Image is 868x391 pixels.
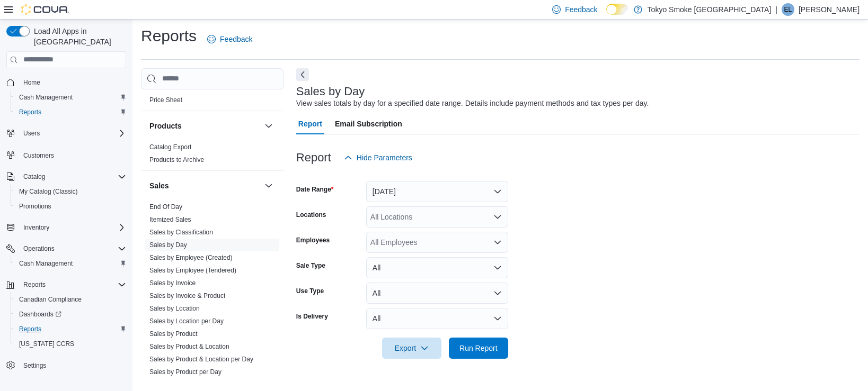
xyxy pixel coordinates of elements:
span: Sales by Employee (Tendered) [149,266,236,275]
label: Is Delivery [296,312,328,321]
label: Employees [296,236,330,244]
a: My Catalog (Classic) [15,185,82,198]
span: Sales by Product per Day [149,368,222,376]
a: Cash Management [15,91,77,104]
label: Use Type [296,287,324,295]
span: Sales by Invoice [149,279,196,287]
a: Sales by Day [149,241,187,249]
span: Reports [19,278,126,291]
a: Sales by Employee (Tendered) [149,267,236,274]
span: Sales by Location [149,304,200,313]
button: Reports [2,277,130,292]
div: View sales totals by day for a specified date range. Details include payment methods and tax type... [296,98,649,109]
a: Sales by Employee (Created) [149,254,233,261]
span: Catalog Export [149,143,191,151]
span: Settings [19,359,126,372]
span: Canadian Compliance [19,295,82,304]
h3: Report [296,151,331,164]
a: Products to Archive [149,156,204,163]
span: Cash Management [15,257,126,270]
button: Inventory [2,220,130,235]
p: [PERSON_NAME] [799,3,860,16]
a: Reports [15,323,46,335]
span: End Of Day [149,203,182,211]
a: Sales by Location [149,305,200,312]
h3: Sales by Day [296,85,365,98]
span: Catalog [19,170,126,183]
a: Home [19,76,45,89]
span: Promotions [19,202,51,211]
h1: Reports [141,25,197,47]
button: Reports [11,105,130,120]
a: Reports [15,106,46,119]
a: Dashboards [15,308,66,321]
span: Operations [19,242,126,255]
span: Catalog [23,172,45,181]
a: Cash Management [15,257,77,270]
button: Reports [11,322,130,337]
span: Report [298,113,322,134]
span: Promotions [15,200,126,213]
button: Operations [2,241,130,256]
p: | [775,3,777,16]
span: Sales by Product & Location [149,342,229,351]
button: [US_STATE] CCRS [11,337,130,351]
button: [DATE] [366,181,508,202]
button: Settings [2,358,130,373]
a: Sales by Invoice & Product [149,292,225,299]
span: Operations [23,244,55,253]
button: Export [382,338,441,359]
h3: Products [149,121,182,131]
a: Sales by Invoice [149,279,196,287]
span: Cash Management [15,91,126,104]
button: Run Report [449,338,508,359]
button: Catalog [2,169,130,184]
span: Feedback [220,34,252,44]
a: Canadian Compliance [15,293,86,306]
span: Reports [19,325,41,333]
button: Customers [2,147,130,162]
button: Next [296,68,309,81]
span: Inventory [19,221,126,234]
a: Sales by Location per Day [149,317,224,325]
button: Canadian Compliance [11,292,130,307]
span: Home [23,78,40,87]
a: Sales by Product [149,330,198,338]
div: Pricing [141,94,284,111]
span: Price Sheet [149,96,182,104]
span: My Catalog (Classic) [19,187,78,196]
span: Dashboards [19,310,61,319]
button: Promotions [11,199,130,214]
a: Price Sheet [149,96,182,104]
span: [US_STATE] CCRS [19,340,74,348]
span: Cash Management [19,93,73,102]
button: Products [149,121,260,131]
span: Sales by Product [149,330,198,338]
a: [US_STATE] CCRS [15,338,78,350]
span: Hide Parameters [357,152,412,163]
a: Settings [19,359,50,372]
button: Products [262,120,275,132]
span: Canadian Compliance [15,293,126,306]
a: Sales by Product & Location [149,343,229,350]
a: Sales by Product per Day [149,368,222,376]
span: Run Report [459,343,498,353]
span: Reports [15,323,126,335]
span: Washington CCRS [15,338,126,350]
button: Sales [262,179,275,192]
button: Inventory [19,221,54,234]
a: Catalog Export [149,143,191,151]
span: EL [784,3,792,16]
span: Users [19,127,126,140]
span: Sales by Location per Day [149,317,224,325]
button: Users [2,126,130,141]
span: Dashboards [15,308,126,321]
button: Sales [149,180,260,191]
a: End Of Day [149,203,182,211]
span: Sales by Day [149,241,187,249]
span: Reports [23,280,46,289]
input: Dark Mode [606,4,628,15]
span: Products to Archive [149,156,204,164]
span: Sales by Product & Location per Day [149,355,253,363]
img: Cova [21,4,69,15]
